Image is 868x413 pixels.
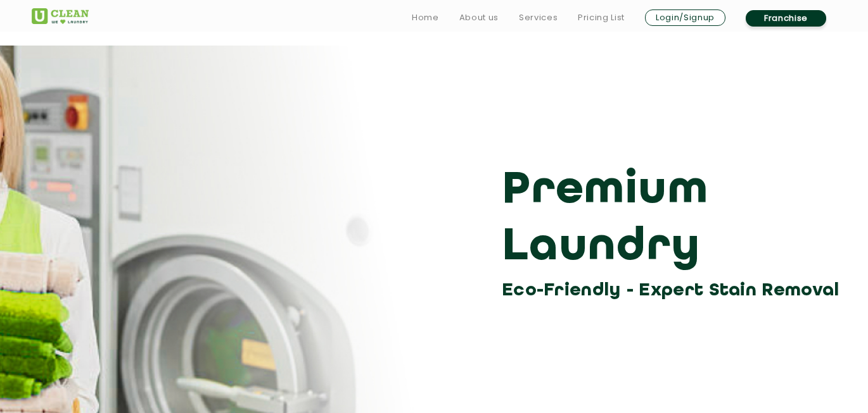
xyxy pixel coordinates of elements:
h3: Premium Laundry [502,163,846,276]
img: UClean Laundry and Dry Cleaning [32,8,89,24]
a: Pricing List [578,10,625,25]
a: Login/Signup [645,9,725,26]
a: About us [459,10,499,25]
a: Services [519,10,558,25]
a: Home [412,10,439,25]
a: Franchise [746,10,826,27]
h3: Eco-Friendly - Expert Stain Removal [502,276,846,305]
